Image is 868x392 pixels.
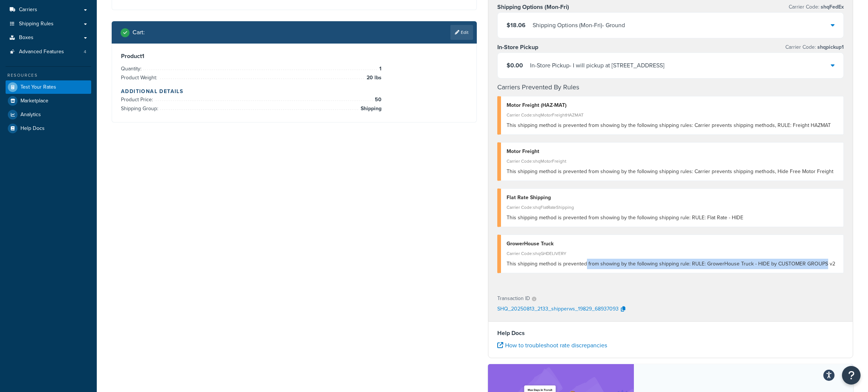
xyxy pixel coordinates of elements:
[6,31,91,45] a: Boxes
[20,112,41,118] span: Analytics
[789,2,844,12] p: Carrier Code:
[6,80,91,94] a: Test Your Rates
[785,42,844,52] p: Carrier Code:
[507,156,838,166] div: Carrier Code: shqMotorFreight
[121,96,155,103] span: Product Price:
[816,43,844,51] span: shqpickup1
[6,45,91,59] a: Advanced Features4
[121,87,467,95] h4: Additional Details
[6,72,91,79] div: Resources
[20,98,48,104] span: Marketplace
[20,84,56,90] span: Test Your Rates
[133,29,145,36] h2: Cart :
[507,146,838,157] div: Motor Freight
[6,3,91,17] a: Carriers
[507,61,523,70] span: $0.00
[507,248,838,259] div: Carrier Code: shqGHDELIVERY
[507,214,743,222] span: This shipping method is prevented from showing by the following shipping rule: RULE: Flat Rate - ...
[497,341,607,350] a: How to troubleshoot rate discrepancies
[6,108,91,121] a: Analytics
[497,3,569,11] h3: Shipping Options (Mon-Fri)
[19,35,33,41] span: Boxes
[497,293,530,304] p: Transaction ID
[6,45,91,59] li: Advanced Features
[6,94,91,108] a: Marketplace
[19,7,37,13] span: Carriers
[84,49,86,55] span: 4
[507,100,838,111] div: Motor Freight (HAZ-MAT)
[530,60,664,71] div: In-Store Pickup - I will pickup at [STREET_ADDRESS]
[359,104,382,113] span: Shipping
[507,168,833,175] span: This shipping method is prevented from showing by the following shipping rules: Carrier prevents ...
[497,44,538,51] h3: In-Store Pickup
[497,82,844,92] h4: Carriers Prevented By Rules
[507,192,838,203] div: Flat Rate Shipping
[377,64,382,73] span: 1
[20,125,45,132] span: Help Docs
[533,20,625,31] div: Shipping Options (Mon-Fri) - Ground
[507,202,838,213] div: Carrier Code: shqFlatRateShipping
[121,74,159,82] span: Product Weight:
[121,65,143,73] span: Quantity:
[6,122,91,135] a: Help Docs
[819,3,844,11] span: shqFedEx
[507,21,526,29] span: $18.06
[450,25,473,40] a: Edit
[497,304,619,315] p: SHQ_20250813_2133_shipperws_19829_68937093
[507,239,838,249] div: GrowerHouse Truck
[365,73,382,82] span: 20 lbs
[507,110,838,120] div: Carrier Code: shqMotorFreightHAZMAT
[497,329,844,338] h4: Help Docs
[507,121,831,129] span: This shipping method is prevented from showing by the following shipping rules: Carrier prevents ...
[19,21,54,27] span: Shipping Rules
[121,105,160,112] span: Shipping Group:
[373,95,382,104] span: 50
[121,52,467,60] h3: Product 1
[6,17,91,31] a: Shipping Rules
[19,49,64,55] span: Advanced Features
[842,366,861,385] button: Open Resource Center
[507,260,835,268] span: This shipping method is prevented from showing by the following shipping rule: RULE: GrowerHouse ...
